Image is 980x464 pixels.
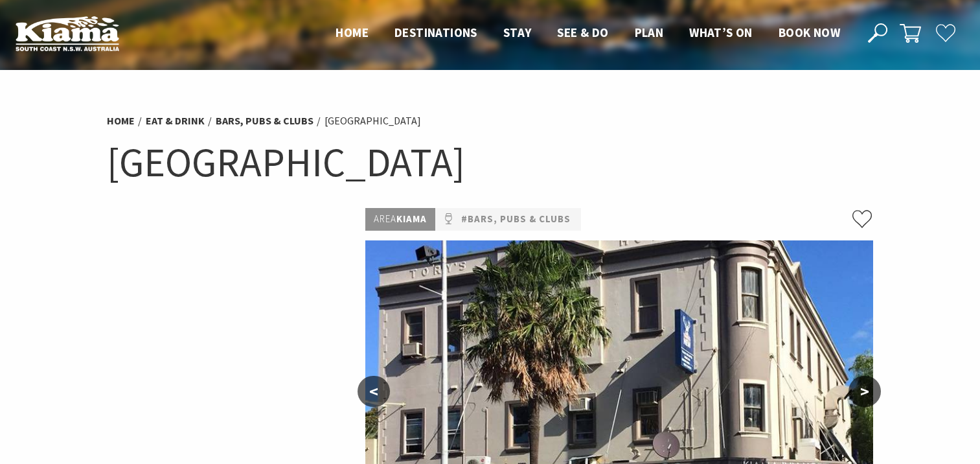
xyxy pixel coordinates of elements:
button: < [358,376,390,407]
a: Home [107,114,135,128]
span: Destinations [394,25,477,40]
span: Stay [503,25,532,40]
span: Home [336,25,369,40]
li: [GEOGRAPHIC_DATA] [325,113,421,130]
a: Bars, Pubs & Clubs [216,114,313,128]
nav: Main Menu [323,23,853,44]
img: Kiama Logo [16,16,119,51]
a: #Bars, Pubs & Clubs [461,211,571,227]
p: Kiama [365,208,435,231]
span: What’s On [689,25,753,40]
button: > [849,376,881,407]
h1: [GEOGRAPHIC_DATA] [107,136,874,189]
span: Area [374,213,396,225]
span: Plan [635,25,664,40]
a: Eat & Drink [146,114,205,128]
span: Book now [779,25,840,40]
span: See & Do [557,25,608,40]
